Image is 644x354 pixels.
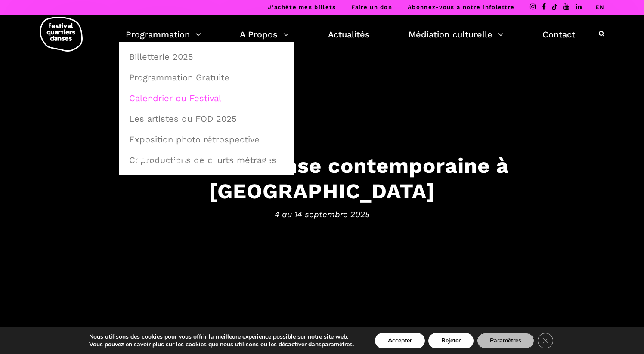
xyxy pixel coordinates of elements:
[322,341,353,348] button: paramètres
[89,333,354,341] p: Nous utilisons des cookies pour vous offrir la meilleure expérience possible sur notre site web.
[124,68,289,87] a: Programmation Gratuite
[428,333,474,348] button: Rejeter
[351,4,392,10] a: Faire un don
[124,109,289,129] a: Les artistes du FQD 2025
[240,27,289,42] a: A Propos
[477,333,534,348] button: Paramètres
[328,27,370,42] a: Actualités
[375,333,425,348] button: Accepter
[126,27,201,42] a: Programmation
[55,208,589,221] span: 4 au 14 septembre 2025
[409,27,504,42] a: Médiation culturelle
[408,4,514,10] a: Abonnez-vous à notre infolettre
[55,153,589,204] h3: Festival de danse contemporaine à [GEOGRAPHIC_DATA]
[40,17,83,52] img: logo-fqd-med
[124,47,289,67] a: Billetterie 2025
[595,4,604,10] a: EN
[124,150,289,170] a: Coproductions de courts métrages
[542,27,575,42] a: Contact
[268,4,336,10] a: J’achète mes billets
[89,341,354,348] p: Vous pouvez en savoir plus sur les cookies que nous utilisons ou les désactiver dans .
[124,129,289,149] a: Exposition photo rétrospective
[538,333,553,348] button: Close GDPR Cookie Banner
[124,88,289,108] a: Calendrier du Festival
